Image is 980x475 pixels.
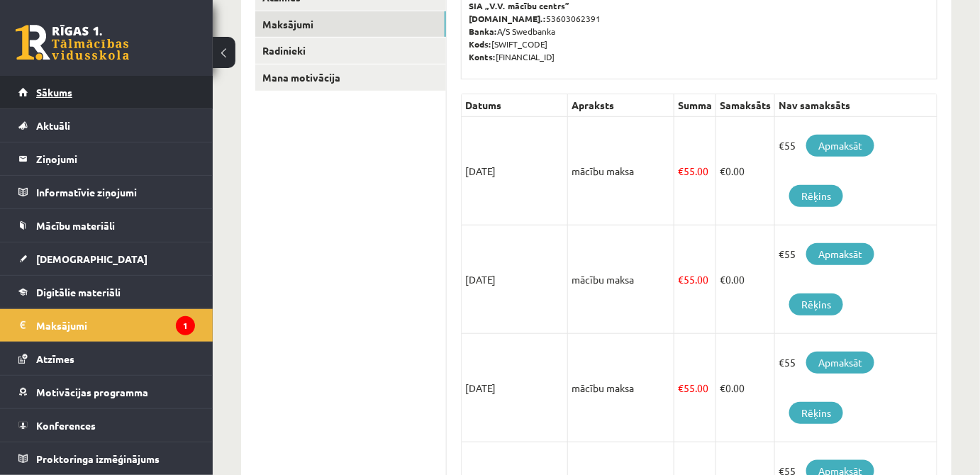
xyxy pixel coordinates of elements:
[36,352,74,365] span: Atzīmes
[36,86,72,99] span: Sākums
[18,409,195,442] a: Konferences
[806,135,874,157] a: Apmaksāt
[469,26,497,37] b: Banka:
[18,209,195,242] a: Mācību materiāli
[720,164,725,177] span: €
[469,13,546,24] b: [DOMAIN_NAME].:
[36,419,96,432] span: Konferences
[720,273,725,286] span: €
[716,117,775,225] td: 0.00
[36,219,115,232] span: Mācību materiāli
[716,94,775,117] th: Samaksāts
[36,142,195,175] legend: Ziņojumi
[720,381,725,394] span: €
[789,294,843,315] a: Rēķins
[678,273,684,286] span: €
[462,225,568,334] td: [DATE]
[18,309,195,342] a: Maksājumi1
[775,117,937,225] td: €55
[674,117,716,225] td: 55.00
[775,225,937,334] td: €55
[789,185,843,207] a: Rēķins
[716,334,775,442] td: 0.00
[462,94,568,117] th: Datums
[18,442,195,475] a: Proktoringa izmēģinājums
[16,25,129,60] a: Rīgas 1. Tālmācības vidusskola
[469,38,491,50] b: Kods:
[678,381,684,394] span: €
[568,225,674,334] td: mācību maksa
[806,243,874,265] a: Apmaksāt
[716,225,775,334] td: 0.00
[18,176,195,208] a: Informatīvie ziņojumi
[18,142,195,175] a: Ziņojumi
[18,376,195,408] a: Motivācijas programma
[462,334,568,442] td: [DATE]
[469,51,496,62] b: Konts:
[775,334,937,442] td: €55
[674,94,716,117] th: Summa
[462,117,568,225] td: [DATE]
[18,342,195,375] a: Atzīmes
[36,309,195,342] legend: Maksājumi
[255,38,446,64] a: Radinieki
[18,76,195,108] a: Sākums
[674,225,716,334] td: 55.00
[255,11,446,38] a: Maksājumi
[36,286,121,298] span: Digitālie materiāli
[36,252,147,265] span: [DEMOGRAPHIC_DATA]
[18,242,195,275] a: [DEMOGRAPHIC_DATA]
[18,276,195,308] a: Digitālie materiāli
[568,117,674,225] td: mācību maksa
[36,386,148,398] span: Motivācijas programma
[36,176,195,208] legend: Informatīvie ziņojumi
[806,352,874,374] a: Apmaksāt
[789,402,843,424] a: Rēķins
[18,109,195,142] a: Aktuāli
[568,94,674,117] th: Apraksts
[255,65,446,91] a: Mana motivācija
[176,316,195,335] i: 1
[36,452,160,465] span: Proktoringa izmēģinājums
[674,334,716,442] td: 55.00
[568,334,674,442] td: mācību maksa
[775,94,937,117] th: Nav samaksāts
[678,164,684,177] span: €
[36,119,70,132] span: Aktuāli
